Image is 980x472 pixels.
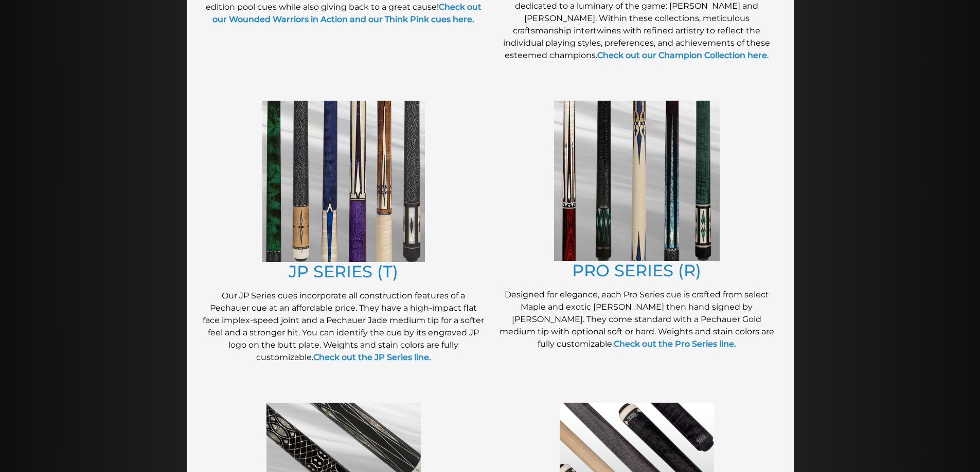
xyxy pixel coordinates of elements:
[495,289,778,350] p: Designed for elegance, each Pro Series cue is crafted from select Maple and exotic [PERSON_NAME] ...
[597,50,767,60] a: Check out our Champion Collection here
[614,339,736,349] a: Check out the Pro Series line.
[572,260,701,280] a: PRO SERIES (R)
[212,2,482,24] a: Check out our Wounded Warriors in Action and our Think Pink cues here.
[289,261,398,281] a: JP SERIES (T)
[313,352,431,362] a: Check out the JP Series line.
[202,290,485,364] p: Our JP Series cues incorporate all construction features of a Pechauer cue at an affordable price...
